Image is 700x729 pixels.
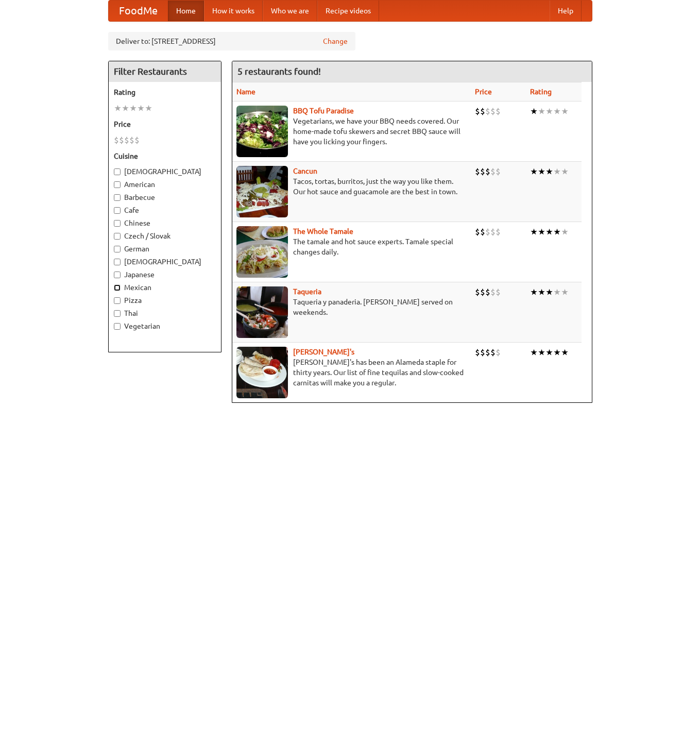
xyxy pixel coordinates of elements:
a: Recipe videos [317,1,379,21]
li: ★ [545,106,553,117]
li: ★ [538,226,545,238]
label: Vegetarian [114,321,216,331]
li: $ [490,106,496,117]
li: ★ [122,103,129,114]
a: Home [168,1,204,21]
input: Cafe [114,207,121,214]
li: ★ [129,103,137,114]
li: $ [490,226,496,238]
li: ★ [561,166,569,177]
label: [DEMOGRAPHIC_DATA] [114,166,216,177]
li: ★ [530,226,538,238]
li: ★ [530,347,538,358]
input: Thai [114,310,121,317]
input: American [114,181,121,188]
li: ★ [538,286,545,298]
li: $ [124,134,129,146]
label: [DEMOGRAPHIC_DATA] [114,257,216,267]
li: ★ [145,103,152,114]
a: Who we are [263,1,317,21]
a: FoodMe [109,1,168,21]
li: ★ [561,286,569,298]
li: ★ [561,106,569,117]
li: $ [480,286,485,298]
li: ★ [538,347,545,358]
li: $ [129,134,134,146]
li: $ [496,166,501,177]
label: Chinese [114,218,216,228]
h5: Price [114,119,216,129]
a: Help [550,1,582,21]
a: Cancun [293,167,317,175]
a: [PERSON_NAME]'s [293,348,354,356]
li: ★ [553,166,561,177]
li: ★ [538,106,545,117]
li: $ [485,347,490,358]
input: Vegetarian [114,323,121,330]
input: Chinese [114,220,121,227]
img: wholetamale.jpg [236,226,288,278]
label: Mexican [114,282,216,293]
a: Name [236,88,255,96]
li: ★ [530,286,538,298]
h5: Rating [114,87,216,97]
label: Pizza [114,295,216,306]
li: ★ [561,347,569,358]
li: $ [475,106,480,117]
li: $ [480,347,485,358]
img: tofuparadise.jpg [236,106,288,157]
li: $ [475,347,480,358]
input: Mexican [114,284,121,291]
li: $ [114,134,119,146]
li: $ [485,166,490,177]
label: Japanese [114,269,216,280]
li: ★ [553,226,561,238]
p: The tamale and hot sauce experts. Tamale special changes daily. [236,236,467,257]
li: $ [490,347,496,358]
b: The Whole Tamale [293,227,353,235]
li: $ [480,106,485,117]
p: Vegetarians, we have your BBQ needs covered. Our home-made tofu skewers and secret BBQ sauce will... [236,116,467,147]
li: ★ [561,226,569,238]
li: $ [475,286,480,298]
div: Deliver to: [STREET_ADDRESS] [108,32,355,50]
a: How it works [204,1,263,21]
li: ★ [530,166,538,177]
img: cancun.jpg [236,166,288,217]
li: $ [490,166,496,177]
label: Cafe [114,205,216,215]
a: Rating [530,88,552,96]
li: ★ [545,286,553,298]
input: [DEMOGRAPHIC_DATA] [114,168,121,175]
li: ★ [137,103,145,114]
li: $ [480,166,485,177]
img: taqueria.jpg [236,286,288,338]
label: Czech / Slovak [114,231,216,241]
li: $ [475,166,480,177]
h4: Filter Restaurants [109,61,221,82]
li: ★ [553,347,561,358]
li: $ [119,134,124,146]
label: Barbecue [114,192,216,202]
li: ★ [553,106,561,117]
input: Japanese [114,272,121,278]
li: $ [485,226,490,238]
label: American [114,179,216,190]
li: $ [496,286,501,298]
li: ★ [545,226,553,238]
img: pedros.jpg [236,347,288,398]
li: $ [496,347,501,358]
a: Price [475,88,492,96]
li: $ [485,106,490,117]
li: ★ [114,103,122,114]
input: [DEMOGRAPHIC_DATA] [114,259,121,265]
li: ★ [545,347,553,358]
b: BBQ Tofu Paradise [293,107,354,115]
li: $ [490,286,496,298]
input: Czech / Slovak [114,233,121,240]
p: [PERSON_NAME]'s has been an Alameda staple for thirty years. Our list of fine tequilas and slow-c... [236,357,467,388]
label: Thai [114,308,216,318]
a: Change [323,36,348,46]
